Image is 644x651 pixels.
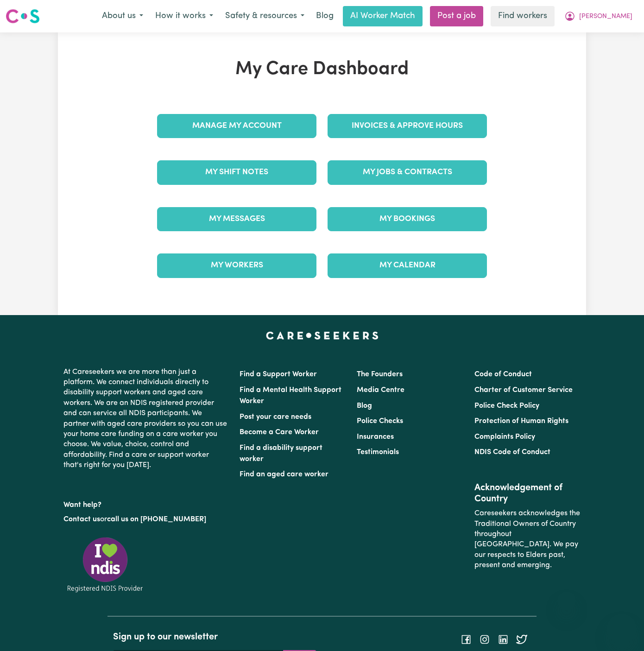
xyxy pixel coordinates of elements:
a: Become a Care Worker [240,429,319,436]
a: Post your care needs [240,413,311,421]
a: Charter of Customer Service [474,386,573,394]
p: Want help? [63,496,228,510]
a: Contact us [63,516,100,523]
a: Follow Careseekers on Instagram [479,636,490,643]
a: Insurances [357,433,394,441]
a: Complaints Policy [474,433,535,441]
a: Blog [357,402,372,410]
a: Follow Careseekers on Facebook [461,636,472,643]
a: Careseekers logo [6,6,40,27]
a: Testimonials [357,449,399,456]
a: Follow Careseekers on LinkedIn [498,636,509,643]
a: Police Check Policy [474,402,539,410]
a: Find workers [491,6,555,26]
a: Media Centre [357,386,404,394]
a: Manage My Account [157,114,316,138]
a: Police Checks [357,417,403,425]
a: My Workers [157,253,316,278]
button: Safety & resources [219,6,310,26]
a: My Messages [157,207,316,231]
a: My Calendar [328,253,487,278]
a: My Bookings [328,207,487,231]
a: Blog [310,6,339,26]
h2: Sign up to our newsletter [113,632,316,643]
p: or [63,511,228,528]
h1: My Care Dashboard [152,58,492,81]
p: At Careseekers we are more than just a platform. We connect individuals directly to disability su... [63,363,228,474]
a: My Shift Notes [157,160,316,184]
h2: Acknowledgement of Country [474,482,581,505]
a: AI Worker Match [343,6,423,26]
a: Find an aged care worker [240,471,328,478]
a: My Jobs & Contracts [328,160,487,184]
iframe: Close message [557,592,576,610]
a: Find a disability support worker [240,444,322,463]
a: NDIS Code of Conduct [474,449,550,456]
button: About us [96,6,149,26]
a: Invoices & Approve Hours [328,114,487,138]
a: The Founders [357,371,403,378]
button: My Account [558,6,638,26]
a: Follow Careseekers on Twitter [516,636,527,643]
a: call us on [PHONE_NUMBER] [107,516,206,523]
a: Find a Mental Health Support Worker [240,386,341,405]
iframe: Button to launch messaging window [607,614,637,644]
a: Careseekers home page [266,332,379,339]
a: Post a job [430,6,483,26]
button: How it works [149,6,219,26]
p: Careseekers acknowledges the Traditional Owners of Country throughout [GEOGRAPHIC_DATA]. We pay o... [474,505,581,574]
img: Registered NDIS provider [63,536,147,594]
a: Code of Conduct [474,371,532,378]
span: [PERSON_NAME] [579,12,632,22]
a: Find a Support Worker [240,371,317,378]
img: Careseekers logo [6,8,40,25]
a: Protection of Human Rights [474,417,568,425]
